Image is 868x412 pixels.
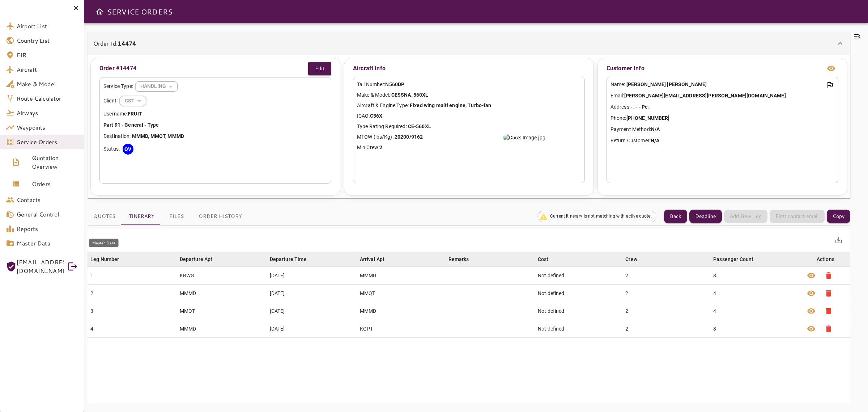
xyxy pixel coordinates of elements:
[99,64,136,73] p: Order #14474
[824,271,833,280] span: delete
[17,258,64,275] span: [EMAIL_ADDRESS][DOMAIN_NAME]
[150,133,155,139] b: M
[622,284,710,302] td: 2
[177,266,267,284] td: KBWG
[503,134,545,141] img: C56X Image.jpg
[625,255,637,264] div: Crew
[360,255,394,264] span: Arrival Apt
[357,112,581,120] p: ICAO:
[121,208,160,225] button: Itinerary
[17,109,78,117] span: Airways
[193,208,248,225] button: Order History
[610,126,834,133] p: Payment Method:
[651,138,659,143] b: N/A
[357,91,581,99] p: Make & Model:
[267,320,357,337] td: [DATE]
[103,133,327,140] p: Destination:
[180,255,213,264] div: Departure Apt
[820,285,837,302] button: Delete Leg
[270,255,307,264] div: Departure Time
[90,255,129,264] span: Leg Number
[141,133,145,139] b: M
[136,133,141,139] b: M
[118,39,136,47] b: 14474
[88,208,121,225] button: Quotes
[103,145,120,153] p: Status:
[824,307,833,315] span: delete
[538,255,558,264] span: Cost
[834,236,843,244] span: save_alt
[17,36,78,45] span: Country List
[89,239,119,247] div: Master Data
[448,255,478,264] span: Remarks
[622,320,710,337] td: 2
[103,81,327,92] div: Service Type:
[176,133,181,139] b: M
[17,224,78,233] span: Reports
[88,284,177,302] td: 2
[128,111,142,117] b: FRUIT
[267,302,357,320] td: [DATE]
[410,102,491,108] b: Fixed wing multi engine, Turbo-fan
[622,266,710,284] td: 2
[103,110,327,118] p: Username:
[93,39,136,48] p: Order Id:
[357,284,446,302] td: MMQT
[626,115,670,121] b: [PHONE_NUMBER]
[357,266,446,284] td: MMMD
[710,320,801,337] td: 8
[180,255,222,264] span: Departure Apt
[160,208,193,225] button: Files
[830,231,847,249] button: Export
[803,320,820,337] button: Leg Details
[177,320,267,337] td: MMMD
[610,81,834,88] p: Name:
[32,154,78,171] span: Quotation Overview
[622,302,710,320] td: 2
[148,133,149,139] b: ,
[357,81,581,88] p: Tail Number:
[624,93,786,98] b: [PERSON_NAME][EMAIL_ADDRESS][PERSON_NAME][DOMAIN_NAME]
[535,266,622,284] td: Not defined
[88,302,177,320] td: 3
[610,114,834,122] p: Phone:
[820,302,837,320] button: Delete Leg
[88,32,850,55] div: Order Id:14474
[710,266,801,284] td: 8
[710,302,801,320] td: 4
[391,92,429,98] b: CESSNA, 560XL
[353,62,585,75] p: Aircraft Info
[807,324,816,333] span: visibility
[448,255,469,264] div: Remarks
[159,133,163,139] b: Q
[163,133,165,139] b: T
[546,213,656,219] span: Current itinerary is not matching with active quote.
[17,94,78,103] span: Route Calculator
[689,210,722,223] button: Deadline
[88,320,177,337] td: 4
[90,255,119,264] div: Leg Number
[807,307,816,315] span: visibility
[357,320,446,337] td: KGPT
[165,133,166,139] b: ,
[357,302,446,320] td: MMMD
[625,255,647,264] span: Crew
[824,61,838,76] button: view info
[357,123,581,130] p: Type Rating Required:
[167,133,172,139] b: M
[123,144,133,155] div: QV
[803,267,820,284] button: Leg Details
[607,64,644,73] p: Customer Info
[132,133,136,139] b: M
[357,144,581,151] p: Min Crew:
[17,65,78,74] span: Aircraft
[357,102,581,109] p: Aircraft & Engine Type:
[32,180,78,188] span: Orders
[385,81,404,87] b: N560DP
[17,51,78,59] span: FIR
[535,284,622,302] td: Not defined
[710,284,801,302] td: 4
[107,6,173,17] h6: SERVICE ORDERS
[535,320,622,337] td: Not defined
[267,266,357,284] td: [DATE]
